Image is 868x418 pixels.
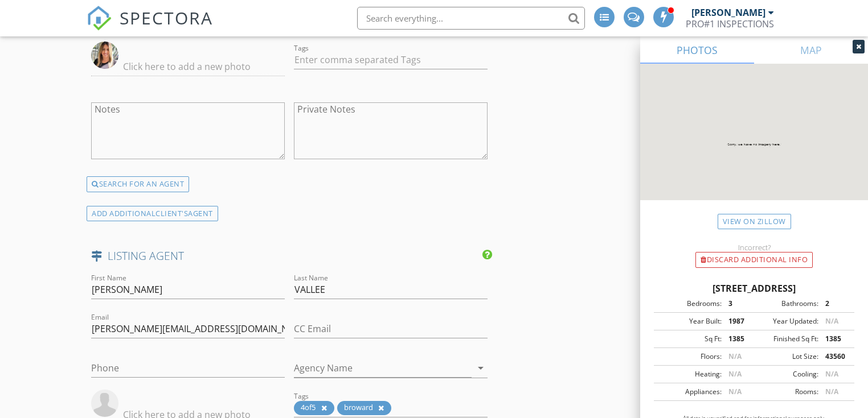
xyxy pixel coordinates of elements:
div: ADD ADDITIONAL AGENT [87,206,218,221]
img: data [91,42,118,69]
span: N/A [825,316,838,326]
img: The Best Home Inspection Software - Spectora [87,6,112,31]
div: 1385 [722,334,754,344]
div: [STREET_ADDRESS] [654,282,854,295]
div: Finished Sq Ft: [754,334,818,344]
input: Search everything... [357,7,585,30]
div: Cooling: [754,369,818,379]
i: arrow_drop_down [474,361,488,375]
a: MAP [754,36,868,64]
div: Appliances: [657,387,722,397]
div: Heating: [657,369,722,379]
div: Floors: [657,351,722,362]
div: Year Built: [657,316,722,326]
span: N/A [825,369,838,379]
div: Bathrooms: [754,299,818,309]
h4: LISTING AGENT [91,249,487,263]
input: Click here to add a new photo [91,57,285,76]
div: Incorrect? [640,243,868,252]
span: N/A [728,387,742,396]
a: View on Zillow [718,214,791,229]
span: SPECTORA [120,6,213,30]
span: client's [155,208,188,218]
div: Bedrooms: [657,299,722,309]
div: [PERSON_NAME] [691,7,765,18]
div: SEARCH FOR AN AGENT [87,176,189,192]
span: N/A [728,369,742,379]
div: 43560 [818,351,851,362]
div: 2 [818,299,851,309]
div: 4of5 [294,401,334,415]
div: 1987 [722,316,754,326]
div: Lot Size: [754,351,818,362]
img: streetview [640,64,868,227]
div: 3 [722,299,754,309]
div: Sq Ft: [657,334,722,344]
div: broward [337,401,392,415]
span: N/A [728,351,742,361]
textarea: Notes [91,102,285,159]
div: Discard Additional info [695,252,813,268]
span: N/A [825,387,838,396]
div: PRO#1 INSPECTIONS [686,18,774,30]
div: Year Updated: [754,316,818,326]
img: default-user-f0147aede5fd5fa78ca7ade42f37bd4542148d508eef1c3d3ea960f66861d68b.jpg [91,390,118,417]
a: PHOTOS [640,36,754,64]
a: SPECTORA [87,15,213,39]
div: 1385 [818,334,851,344]
div: Rooms: [754,387,818,397]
